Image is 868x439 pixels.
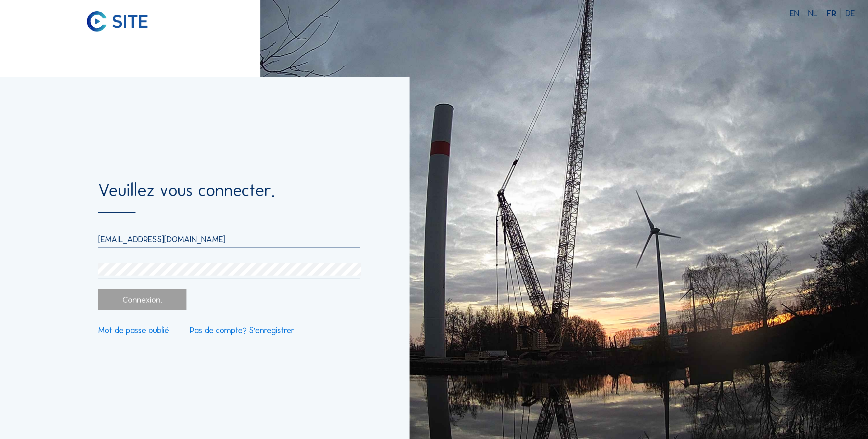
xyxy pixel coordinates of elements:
a: Pas de compte? S'enregistrer [190,326,295,334]
div: NL [808,9,822,17]
div: DE [845,9,855,17]
div: Connexion. [98,289,187,310]
div: Veuillez vous connecter. [98,182,360,213]
div: EN [790,9,804,17]
img: C-SITE logo [87,11,148,32]
div: FR [827,9,841,17]
a: Mot de passe oublié [98,326,169,334]
input: E-mail [98,234,360,244]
